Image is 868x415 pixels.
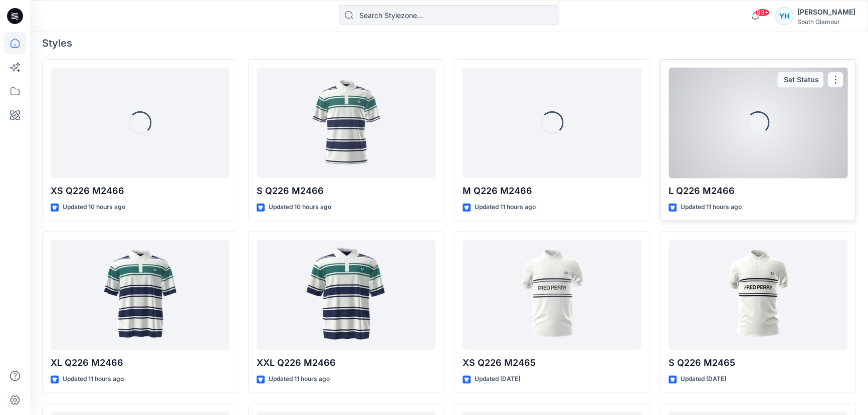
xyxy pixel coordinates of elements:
[257,184,436,198] p: S Q226 M2466
[797,6,855,18] div: [PERSON_NAME]
[63,202,125,213] p: Updated 10 hours ago
[51,356,230,370] p: XL Q226 M2466
[463,240,641,350] a: XS Q226 M2465
[775,7,793,25] div: YH
[797,18,855,26] div: South Glamour
[669,240,847,350] a: S Q226 M2465
[475,374,520,384] p: Updated [DATE]
[51,184,230,198] p: XS Q226 M2466
[51,240,230,350] a: XL Q226 M2466
[463,184,641,198] p: M Q226 M2466
[669,184,847,198] p: L Q226 M2466
[257,356,436,370] p: XXL Q226 M2466
[755,9,770,17] span: 99+
[257,240,436,350] a: XXL Q226 M2466
[269,374,330,384] p: Updated 11 hours ago
[42,37,856,49] h4: Styles
[669,356,847,370] p: S Q226 M2465
[257,68,436,178] a: S Q226 M2466
[63,374,124,384] p: Updated 11 hours ago
[681,374,726,384] p: Updated [DATE]
[269,202,331,213] p: Updated 10 hours ago
[339,5,559,25] input: Search Stylezone…
[463,356,641,370] p: XS Q226 M2465
[681,202,742,213] p: Updated 11 hours ago
[475,202,536,213] p: Updated 11 hours ago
